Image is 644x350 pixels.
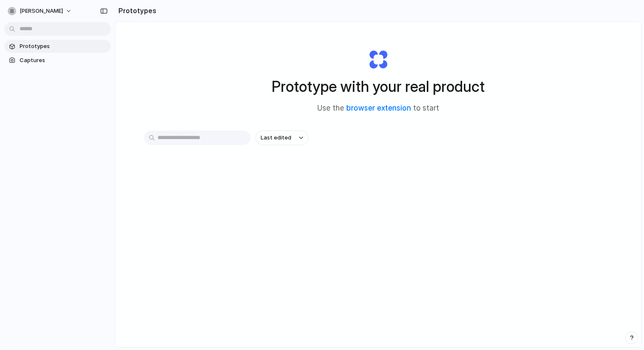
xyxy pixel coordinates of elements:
span: Use the to start [317,103,439,114]
a: browser extension [346,104,411,112]
button: [PERSON_NAME] [4,4,76,18]
a: Captures [4,54,111,67]
span: Prototypes [20,42,107,51]
span: Last edited [261,134,291,142]
h2: Prototypes [115,6,156,16]
a: Prototypes [4,40,111,53]
button: Last edited [256,131,308,145]
span: Captures [20,56,107,65]
span: [PERSON_NAME] [20,7,63,15]
h1: Prototype with your real product [272,75,485,98]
